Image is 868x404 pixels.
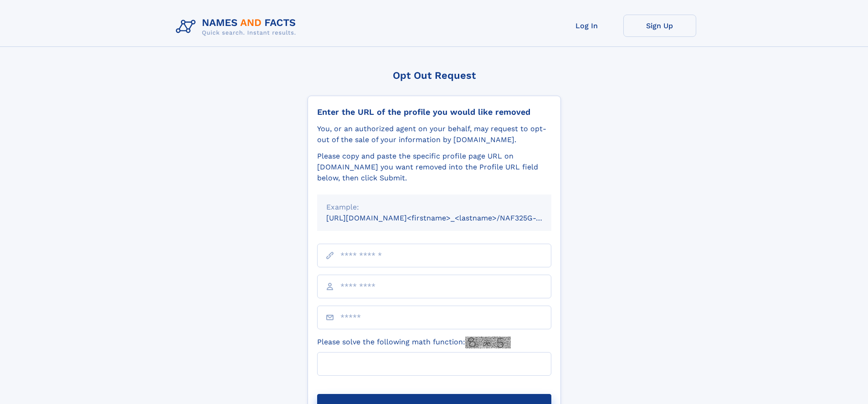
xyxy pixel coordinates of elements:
[326,214,569,222] small: [URL][DOMAIN_NAME]<firstname>_<lastname>/NAF325G-xxxxxxxx
[623,15,696,37] a: Sign Up
[317,151,551,184] div: Please copy and paste the specific profile page URL on [DOMAIN_NAME] you want removed into the Pr...
[550,15,623,37] a: Log In
[326,202,542,213] div: Example:
[308,70,561,81] div: Opt Out Request
[317,337,511,348] label: Please solve the following math function:
[172,15,303,39] img: Logo Names and Facts
[317,123,551,145] div: You, or an authorized agent on your behalf, may request to opt-out of the sale of your informatio...
[317,107,551,117] div: Enter the URL of the profile you would like removed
